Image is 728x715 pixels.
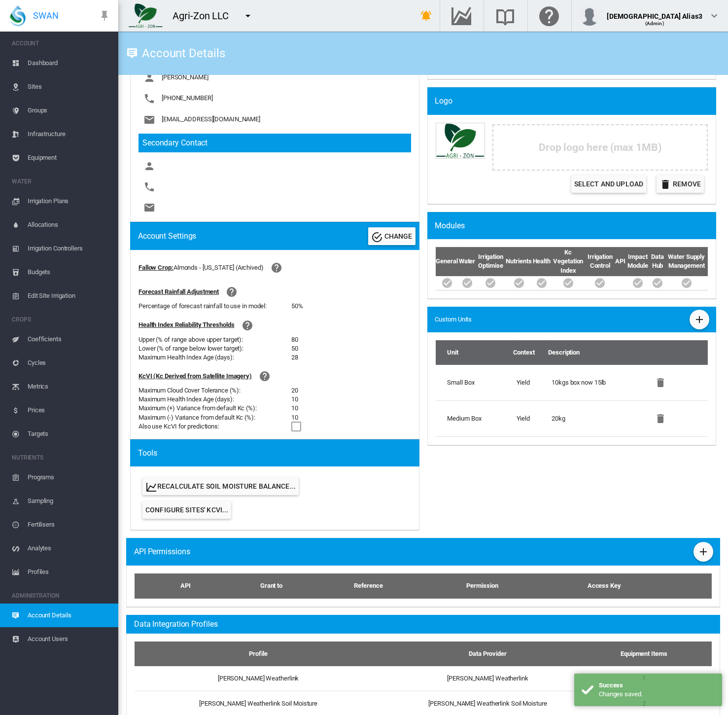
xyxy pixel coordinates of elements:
span: Sampling [28,489,110,513]
th: Irrigation Optimise [476,247,505,276]
button: Delete custom unit [651,373,670,393]
th: Context [513,340,548,365]
td: [PERSON_NAME] Weatherlink [374,666,601,691]
md-icon: icon-help-circle [271,262,282,274]
div: 10 [291,395,298,404]
div: Maximum (+) Variance from default Kc (%): [139,404,291,413]
span: API Permissions [134,546,190,557]
label: Select and Upload [571,175,646,193]
span: Data Integration Profiles [134,619,218,630]
span: Dashboard [28,51,110,75]
md-icon: icon-phone [143,181,155,193]
td: 1 [601,666,687,691]
span: Budgets [28,260,110,284]
md-icon: Search the knowledge base [494,10,518,22]
div: Fallow Crop: [139,263,173,272]
th: Health [532,247,551,276]
td: Medium Box [436,400,513,437]
span: Remove [673,180,701,188]
th: Data Hub [650,247,665,276]
span: Equipment [28,146,110,170]
span: Irrigation Controllers [28,237,110,260]
span: Infrastructure [28,122,110,146]
md-icon: icon-account [143,72,155,84]
th: Irrigation Control [586,247,615,276]
div: Success [599,681,715,690]
div: 20 [291,386,298,395]
th: General [436,247,458,276]
th: Reference [313,573,423,598]
span: Targets [28,422,110,446]
span: NUTRIENTS [12,450,110,465]
img: profile.jpg [580,6,599,26]
md-icon: icon-bell-ring [421,10,433,22]
div: Tools [138,448,419,459]
md-icon: icon-help-circle [226,286,238,298]
span: Analytes [28,536,110,560]
button: Change Account Settings [368,227,416,245]
span: (Admin) [645,21,664,26]
md-icon: icon-delete [655,413,666,425]
td: Small Box [436,365,513,400]
h3: Secondary Contact [139,134,411,152]
md-icon: icon-checkbox-marked-circle [594,277,606,289]
div: Almonds - [US_STATE] (Archived) [173,263,264,272]
div: 10 [291,413,298,422]
td: 10kgs box now 15lb [548,365,644,400]
md-icon: icon-checkbox-marked-circle [681,277,693,289]
md-icon: icon-plus [697,546,709,558]
md-icon: icon-check-circle [371,231,383,243]
div: Modules [435,220,717,231]
span: Irrigation Plans [28,189,110,213]
th: Equipment Items [601,642,687,666]
button: Add custom unit [690,310,709,329]
md-icon: icon-checkbox-marked-circle [513,277,524,289]
div: 10 [291,404,298,413]
td: [PERSON_NAME] Weatherlink [135,666,374,691]
md-icon: icon-help-circle [242,320,253,331]
div: 50% [291,302,303,311]
th: Profile [135,642,374,666]
span: CROPS [12,312,110,327]
md-icon: icon-checkbox-marked-circle [632,277,644,289]
button: icon-help-circle [267,258,286,278]
td: 20kg [548,400,644,437]
span: [EMAIL_ADDRESS][DOMAIN_NAME] [162,115,260,123]
span: Fertilisers [28,513,110,536]
button: icon-help-circle [255,366,275,386]
div: Upper (% of range above upper target): [139,335,291,344]
md-icon: icon-checkbox-marked-circle [562,277,574,289]
span: Account Details [28,604,110,627]
div: Health Index Reliability Thresholds [139,321,235,329]
th: Nutrients [505,247,532,276]
th: Water Supply Management [665,247,708,276]
button: Delete custom unit [651,409,670,429]
md-icon: icon-plus [693,314,705,325]
button: icon-menu-down [238,6,258,26]
span: ACCOUNT [12,36,110,51]
div: Maximum Health Index Age (days): [139,395,291,404]
md-icon: Click here for help [538,10,561,22]
button: CONFIGURE SITES' KcVI... [142,501,231,519]
span: [PHONE_NUMBER] [162,95,213,102]
button: icon-delete Remove [657,175,704,193]
button: icon-help-circle [222,282,242,302]
tr: [PERSON_NAME] Weatherlink [PERSON_NAME] Weatherlink 1 [135,666,712,691]
td: Yield [513,365,548,400]
div: Changes saved. [599,690,715,699]
button: icon-help-circle [238,316,257,335]
button: Recalculate Soil Moisture Balance [142,477,299,495]
span: Profiles [28,560,110,584]
md-icon: icon-account [143,160,155,172]
span: Metrics [28,375,110,398]
span: Sites [28,75,110,99]
div: Lower (% of range below lower target): [139,344,291,353]
th: Grant to [229,573,314,598]
span: CHANGE [384,232,413,240]
md-icon: icon-email [143,202,155,214]
span: [PERSON_NAME] [162,74,208,81]
div: 50 [291,344,298,353]
div: 28 [291,353,298,362]
button: icon-bell-ring [417,6,437,26]
div: 80 [291,335,298,344]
